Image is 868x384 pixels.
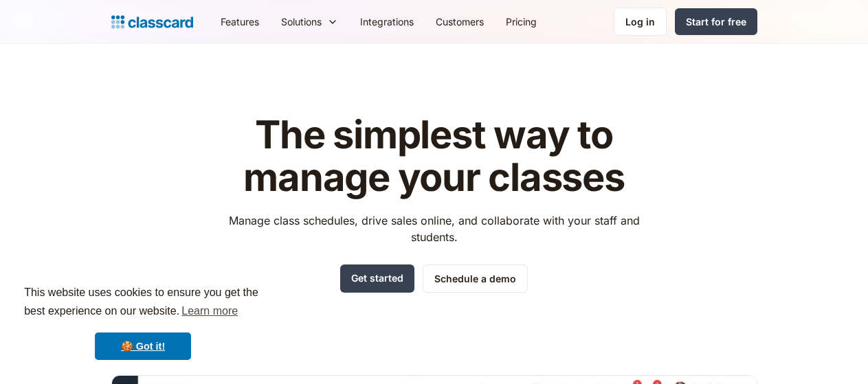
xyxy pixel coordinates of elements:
a: Get started [340,264,414,293]
a: Customers [425,6,495,37]
p: Manage class schedules, drive sales online, and collaborate with your staff and students. [216,212,652,245]
a: dismiss cookie message [95,332,191,360]
a: home [111,12,193,32]
div: cookieconsent [11,271,275,373]
span: This website uses cookies to ensure you get the best experience on our website. [24,284,262,321]
h1: The simplest way to manage your classes [216,114,652,199]
a: Start for free [675,8,757,35]
a: learn more about cookies [179,301,240,321]
a: Features [210,6,270,37]
div: Solutions [281,14,322,29]
a: Integrations [349,6,425,37]
div: Log in [625,14,655,29]
div: Solutions [270,6,349,37]
a: Schedule a demo [423,264,528,293]
a: Log in [614,8,667,36]
div: Start for free [686,14,746,29]
a: Pricing [495,6,548,37]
